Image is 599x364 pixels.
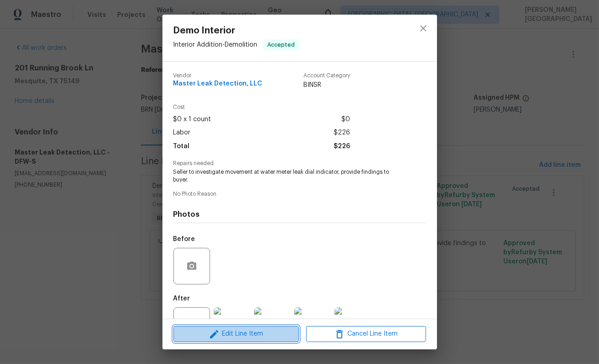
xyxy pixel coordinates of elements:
[173,42,258,48] span: Interior Addition - Demolition
[173,126,191,139] span: Labor
[412,17,434,39] button: close
[341,113,350,126] span: $0
[173,236,195,242] h5: Before
[303,73,350,79] span: Account Category
[173,80,263,87] span: Master Leak Detection, LLC
[173,168,401,184] span: Seller to investigate movement at water meter leak dial indicator, provide findings to buyer.
[309,328,423,340] span: Cancel Line Item
[264,40,299,49] span: Accepted
[334,140,350,153] span: $226
[173,73,263,79] span: Vendor
[306,326,426,342] button: Cancel Line Item
[176,328,296,340] span: Edit Line Item
[173,326,299,342] button: Edit Line Item
[173,210,426,219] h4: Photos
[173,161,426,166] span: Repairs needed
[173,295,190,302] h5: After
[334,126,350,139] span: $226
[173,191,426,197] span: No Photo Reason
[173,104,350,110] span: Cost
[173,113,211,126] span: $0 x 1 count
[173,26,300,36] span: Demo Interior
[303,80,350,90] span: BINSR
[173,140,190,153] span: Total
